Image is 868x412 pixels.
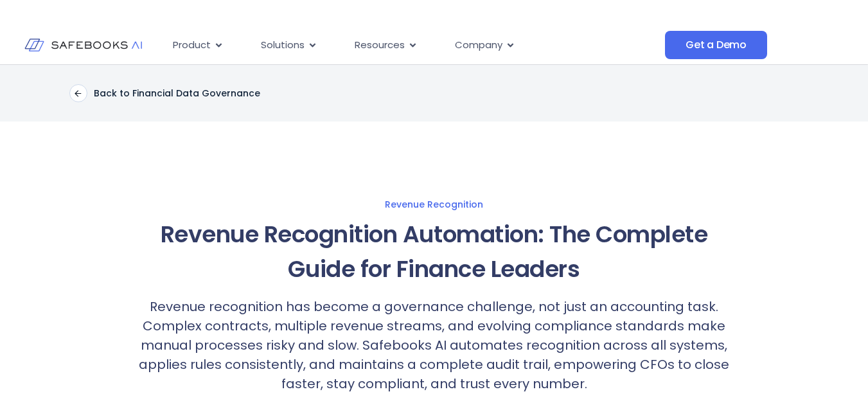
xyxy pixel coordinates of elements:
[455,38,502,53] span: Company
[131,297,738,393] p: Revenue recognition has become a governance challenge, not just an accounting task. Complex contr...
[163,33,665,58] div: Menu Toggle
[686,39,747,51] span: Get a Demo
[163,33,665,58] nav: Menu
[94,87,260,99] p: Back to Financial Data Governance
[665,31,767,59] a: Get a Demo
[131,217,738,287] h1: Revenue Recognition Automation: The Complete Guide for Finance Leaders
[261,38,305,53] span: Solutions
[13,199,855,210] a: Revenue Recognition
[69,84,260,102] a: Back to Financial Data Governance
[173,38,211,53] span: Product
[355,38,405,53] span: Resources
